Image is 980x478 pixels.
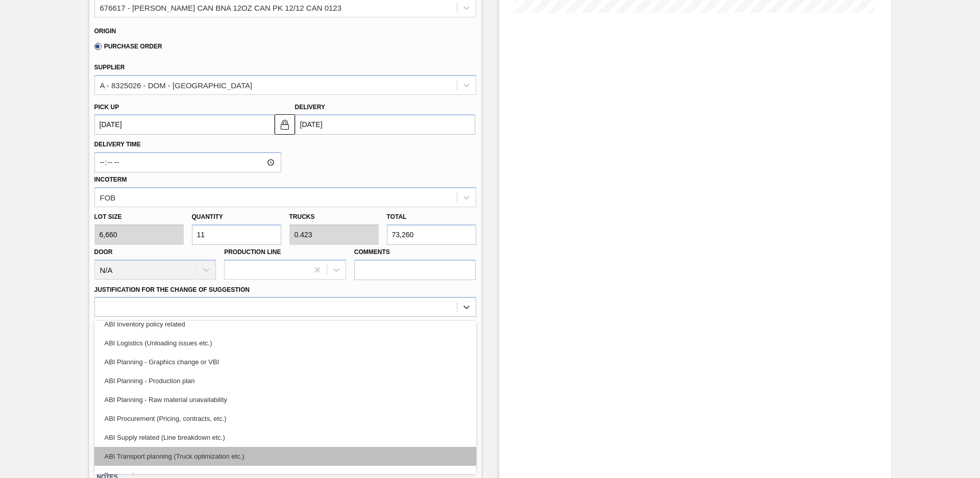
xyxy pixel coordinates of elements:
[94,137,281,152] label: Delivery Time
[94,210,184,224] label: Lot size
[295,114,475,135] input: mm/dd/yyyy
[94,409,476,428] div: ABI Procurement (Pricing, contracts, etc.)
[192,213,223,220] label: Quantity
[94,176,127,183] label: Incoterm
[94,248,113,256] label: Door
[100,3,342,12] div: 676617 - [PERSON_NAME] CAN BNA 12OZ CAN PK 12/12 CAN 0123
[224,248,281,256] label: Production Line
[94,390,476,409] div: ABI Planning - Raw material unavailability
[94,286,250,293] label: Justification for the Change of Suggestion
[94,104,119,111] label: Pick up
[289,213,315,220] label: Trucks
[94,315,476,334] div: ABI Inventory policy related
[94,428,476,447] div: ABI Supply related (Line breakdown etc.)
[94,319,476,334] label: Observation
[94,353,476,371] div: ABI Planning - Graphics change or VBI
[100,193,116,202] div: FOB
[94,334,476,353] div: ABI Logistics (Unloading issues etc.)
[100,81,253,89] div: A - 8325026 - DOM - [GEOGRAPHIC_DATA]
[94,64,125,71] label: Supplier
[94,28,116,35] label: Origin
[94,447,476,466] div: ABI Transport planning (Truck optimization etc.)
[387,213,407,220] label: Total
[94,371,476,390] div: ABI Planning - Production plan
[275,114,295,135] button: locked
[295,104,326,111] label: Delivery
[94,43,162,50] label: Purchase Order
[94,114,275,135] input: mm/dd/yyyy
[279,118,291,131] img: locked
[354,245,476,260] label: Comments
